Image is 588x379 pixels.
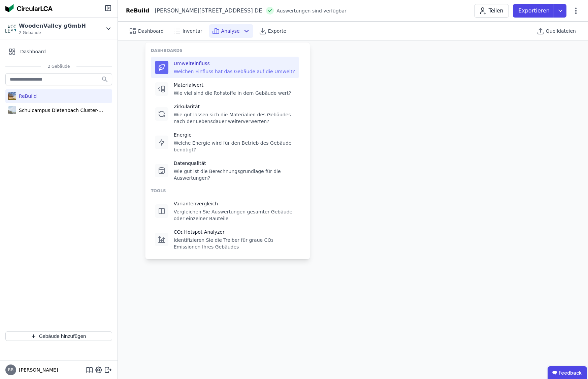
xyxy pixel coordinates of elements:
[149,7,262,15] div: [PERSON_NAME][STREET_ADDRESS] DE
[174,200,300,207] div: Variantenvergleich
[5,23,16,34] img: WoodenValley gGmbH
[151,48,304,53] div: DASHBOARDS
[41,64,77,69] span: 2 Gebäude
[174,229,300,235] div: CO₂ Hotspot Analyzer
[174,60,295,67] div: Umwelteinfluss
[268,28,286,34] span: Exporte
[8,105,16,116] img: Schulcampus Dietenbach Cluster-Schule
[16,107,104,114] div: Schulcampus Dietenbach Cluster-Schule
[174,111,300,125] div: Wie gut lassen sich die Materialien des Gebäudes nach der Lebensdauer weiterverwerten?
[19,30,86,35] span: 2 Gebäude
[174,90,291,96] div: Wie viel sind die Rohstoffe in dem Gebäude wert?
[183,28,202,34] span: Inventar
[20,48,46,55] span: Dashboard
[174,168,300,181] div: Wie gut ist die Berechnungsgrundlage für die Auswertungen?
[126,7,149,15] div: ReBuild
[174,132,300,138] div: Energie
[151,188,304,194] div: TOOLS
[546,28,576,34] span: Quelldateien
[174,237,300,250] div: Identifizieren Sie die Treiber für graue CO₂ Emissionen Ihres Gebäudes
[174,103,300,110] div: Zirkularität
[174,208,300,222] div: Vergleichen Sie Auswertungen gesamter Gebäude oder einzelner Bauteile
[5,331,112,341] button: Gebäude hinzufügen
[5,4,53,12] img: Concular
[474,4,509,18] button: Teilen
[8,91,16,101] img: ReBuild
[19,22,86,30] div: WoodenValley gGmbH
[221,28,240,34] span: Analyse
[174,140,300,153] div: Welche Energie wird für den Betrieb des Gebäude benötigt?
[518,7,551,15] p: Exportieren
[16,93,37,99] div: ReBuild
[138,28,164,34] span: Dashboard
[16,367,58,373] span: [PERSON_NAME]
[174,68,295,75] div: Welchen Einfluss hat das Gebäude auf die Umwelt?
[174,82,291,88] div: Materialwert
[8,368,14,372] span: RB
[276,7,347,14] span: Auswertungen sind verfügbar
[174,160,300,167] div: Datenqualität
